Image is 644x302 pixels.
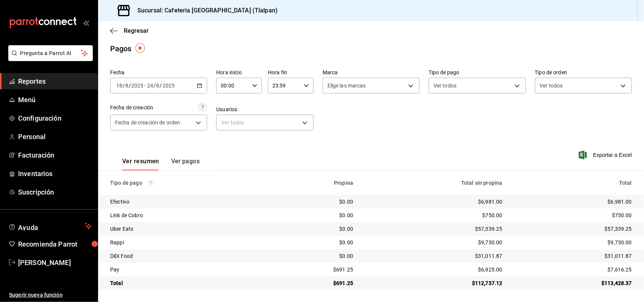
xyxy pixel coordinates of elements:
[323,70,420,75] label: Marca
[5,55,93,63] a: Pregunta a Parrot AI
[110,212,264,219] div: Link de Cobro
[110,43,132,54] div: Pagos
[216,107,313,112] label: Usuarios
[147,83,154,89] input: --
[276,225,354,233] div: $0.00
[429,70,526,75] label: Tipo de pago
[144,83,146,89] span: -
[515,225,632,233] div: $57,339.25
[110,225,264,233] div: Uber Eats
[110,180,264,186] div: Tipo de pago
[216,70,262,75] label: Hora inicio
[110,239,264,246] div: Rappi
[580,150,632,159] button: Exportar a Excel
[115,119,180,126] span: Fecha de creación de orden
[116,83,123,89] input: --
[171,158,200,170] button: Ver pagos
[365,252,502,260] div: $31,011.87
[535,70,632,75] label: Tipo de orden
[18,187,92,197] span: Suscripción
[276,180,354,186] div: Propina
[110,266,264,273] div: Pay
[162,83,175,89] input: ----
[365,266,502,273] div: $6,925.00
[125,83,129,89] input: --
[515,239,632,246] div: $9,730.00
[110,198,264,205] div: Efectivo
[515,266,632,273] div: $7,616.25
[365,198,502,205] div: $6,981.00
[515,198,632,205] div: $6,981.00
[123,83,125,89] span: /
[365,279,502,287] div: $112,737.12
[268,70,314,75] label: Hora fin
[122,158,200,170] div: navigation tabs
[365,225,502,233] div: $57,339.25
[365,180,502,186] div: Total sin propina
[18,95,92,105] span: Menú
[110,104,153,112] div: Fecha de creación
[131,83,144,89] input: ----
[110,279,264,287] div: Total
[433,82,456,89] span: Ver todos
[276,266,354,273] div: $691.25
[276,212,354,219] div: $0.00
[276,252,354,260] div: $0.00
[540,82,563,89] span: Ver todos
[131,6,278,15] h3: Sucursal: Cafeteria [GEOGRAPHIC_DATA] (Tlalpan)
[18,239,92,249] span: Recomienda Parrot
[515,212,632,219] div: $750.00
[18,113,92,123] span: Configuración
[276,239,354,246] div: $0.00
[515,279,632,287] div: $113,428.37
[18,222,82,231] span: Ayuda
[124,27,149,34] span: Regresar
[160,83,162,89] span: /
[9,291,92,299] span: Sugerir nueva función
[122,158,159,170] button: Ver resumen
[154,83,156,89] span: /
[18,76,92,86] span: Reportes
[216,115,313,130] div: Ver todos
[156,83,160,89] input: --
[110,252,264,260] div: DiDi Food
[365,239,502,246] div: $9,730.00
[515,180,632,186] div: Total
[515,252,632,260] div: $31,011.87
[148,180,154,185] svg: Los pagos realizados con Pay y otras terminales son montos brutos.
[18,132,92,142] span: Personal
[8,45,93,61] button: Pregunta a Parrot AI
[18,258,92,268] span: [PERSON_NAME]
[365,212,502,219] div: $750.00
[110,70,207,75] label: Fecha
[129,83,131,89] span: /
[327,82,366,89] span: Elige las marcas
[276,198,354,205] div: $0.00
[276,279,354,287] div: $691.25
[18,169,92,179] span: Inventarios
[18,150,92,160] span: Facturación
[83,20,89,26] button: open_drawer_menu
[135,43,145,53] img: Tooltip marker
[110,27,149,34] button: Regresar
[20,49,81,57] span: Pregunta a Parrot AI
